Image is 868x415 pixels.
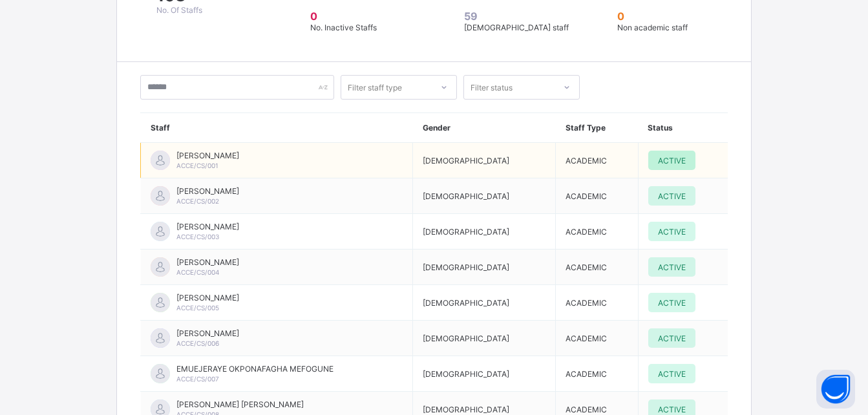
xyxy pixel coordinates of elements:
[658,262,686,272] span: ACTIVE
[176,162,218,169] span: ACCE/CS/001
[413,214,556,250] td: [DEMOGRAPHIC_DATA]
[176,151,239,160] span: [PERSON_NAME]
[176,304,219,312] span: ACCE/CS/005
[176,186,239,196] span: [PERSON_NAME]
[413,285,556,321] td: [DEMOGRAPHIC_DATA]
[413,143,556,178] td: [DEMOGRAPHIC_DATA]
[556,143,638,178] td: ACADEMIC
[617,10,730,23] span: 0
[556,214,638,250] td: ACADEMIC
[310,10,423,23] span: 0
[816,370,855,409] button: Open asap
[658,405,686,414] span: ACTIVE
[658,156,686,165] span: ACTIVE
[464,10,577,23] span: 59
[141,113,413,143] th: Staff
[176,268,219,276] span: ACCE/CS/004
[176,328,239,338] span: [PERSON_NAME]
[658,227,686,237] span: ACTIVE
[413,321,556,356] td: [DEMOGRAPHIC_DATA]
[556,113,638,143] th: Staff Type
[464,23,569,32] span: [DEMOGRAPHIC_DATA] staff
[176,233,219,240] span: ACCE/CS/003
[638,113,728,143] th: Status
[176,293,239,303] span: [PERSON_NAME]
[176,197,219,205] span: ACCE/CS/002
[556,285,638,321] td: ACADEMIC
[658,334,686,343] span: ACTIVE
[176,257,239,267] span: [PERSON_NAME]
[176,364,333,374] span: EMUEJERAYE OKPONAFAGHA MEFOGUNE
[176,222,239,231] span: [PERSON_NAME]
[658,298,686,308] span: ACTIVE
[556,321,638,356] td: ACADEMIC
[556,178,638,214] td: ACADEMIC
[413,113,556,143] th: Gender
[556,356,638,392] td: ACADEMIC
[413,356,556,392] td: [DEMOGRAPHIC_DATA]
[617,23,688,32] span: Non academic staff
[348,75,402,100] div: Filter staff type
[658,369,686,379] span: ACTIVE
[413,250,556,285] td: [DEMOGRAPHIC_DATA]
[556,250,638,285] td: ACADEMIC
[413,178,556,214] td: [DEMOGRAPHIC_DATA]
[156,5,202,15] span: No. Of Staffs
[176,339,219,347] span: ACCE/CS/006
[310,23,377,32] span: No. Inactive Staffs
[658,191,686,201] span: ACTIVE
[176,399,304,409] span: [PERSON_NAME] [PERSON_NAME]
[176,375,219,383] span: ACCE/CS/007
[471,75,513,100] div: Filter status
